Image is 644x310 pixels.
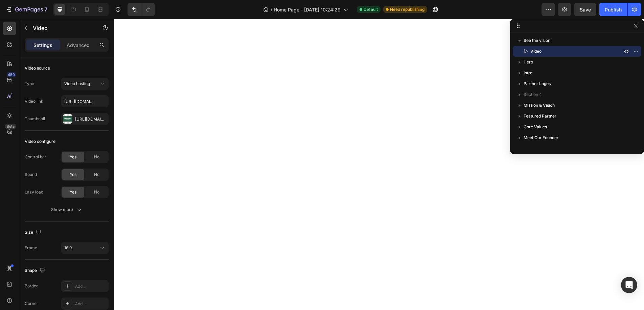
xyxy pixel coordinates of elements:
div: Add... [75,283,107,289]
span: Featured Partner [524,113,556,120]
span: Core Values [524,124,547,130]
div: Beta [5,124,16,129]
div: Publish [605,6,622,13]
span: Video hosting [64,81,90,86]
div: Size [25,228,43,237]
span: Section 4 [524,91,542,98]
span: Default [364,6,378,12]
button: Video hosting [61,78,109,90]
div: Add... [75,301,107,307]
span: Meet Our Founder [524,134,558,141]
span: No [94,189,99,195]
div: Type [25,81,34,87]
button: Save [574,3,596,16]
span: Hero [524,59,533,66]
div: Open Intercom Messenger [621,277,637,293]
div: Video source [25,65,50,71]
div: Lazy load [25,189,43,195]
p: Advanced [67,42,90,49]
span: No [94,154,99,160]
div: Thumbnail [25,116,45,122]
span: Home Page - [DATE] 10:24:29 [274,6,341,13]
div: Show more [51,206,83,213]
div: Sound [25,172,37,178]
div: Undo/Redo [128,3,155,16]
div: Control bar [25,154,46,160]
div: Shape [25,266,46,275]
span: Save [580,7,591,12]
div: Video configure [25,138,55,145]
span: / [271,6,272,13]
div: 450 [6,72,16,77]
span: Intro [524,70,532,76]
button: 7 [3,3,50,16]
span: Video [530,48,542,55]
span: The Marketplace [524,145,556,152]
span: Yes [70,154,76,160]
div: [URL][DOMAIN_NAME] [75,116,107,122]
div: Border [25,283,38,289]
span: Mission & Vision [524,102,555,109]
span: No [94,172,99,178]
span: Yes [70,172,76,178]
p: Settings [33,42,52,49]
span: Yes [70,189,76,195]
span: Partner Logos [524,80,551,87]
button: Publish [599,3,627,16]
div: Video link [25,98,43,104]
span: 16:9 [64,245,72,250]
iframe: Design area [114,19,644,310]
button: Show more [25,204,109,216]
p: Video [33,24,90,32]
span: Need republishing [390,6,424,12]
input: Insert video url here [61,95,109,107]
button: 16:9 [61,242,109,254]
div: Frame [25,245,37,251]
span: See the vision [524,37,550,44]
p: 7 [44,5,47,14]
div: Corner [25,301,38,307]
